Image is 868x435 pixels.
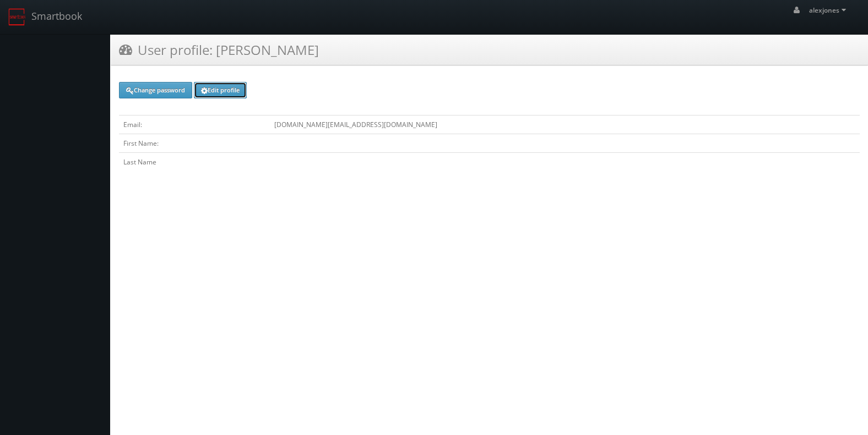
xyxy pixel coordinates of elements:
[194,82,247,98] a: Edit profile
[119,153,270,172] td: Last Name
[119,115,270,134] td: Email:
[809,5,849,15] span: alexjones
[270,115,860,134] td: [DOMAIN_NAME][EMAIL_ADDRESS][DOMAIN_NAME]
[119,134,270,153] td: First Name:
[119,40,319,59] h3: User profile: [PERSON_NAME]
[8,8,26,26] img: smartbook-logo.png
[119,82,192,98] a: Change password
